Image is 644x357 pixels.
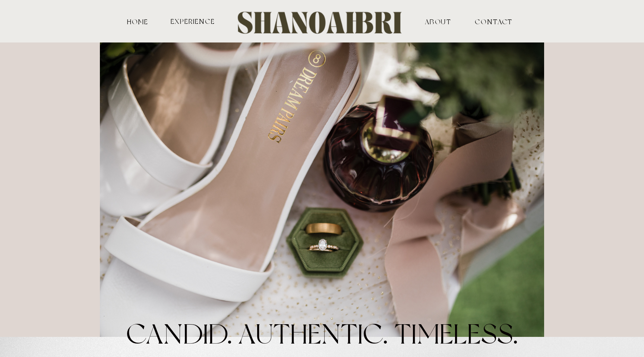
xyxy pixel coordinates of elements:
a: ABOUT [401,18,475,25]
a: HOME [126,18,150,25]
a: contact [475,18,500,25]
h1: CANDID. AUTHENTIC. TIMELESS. [23,317,621,357]
a: experience [170,18,216,25]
